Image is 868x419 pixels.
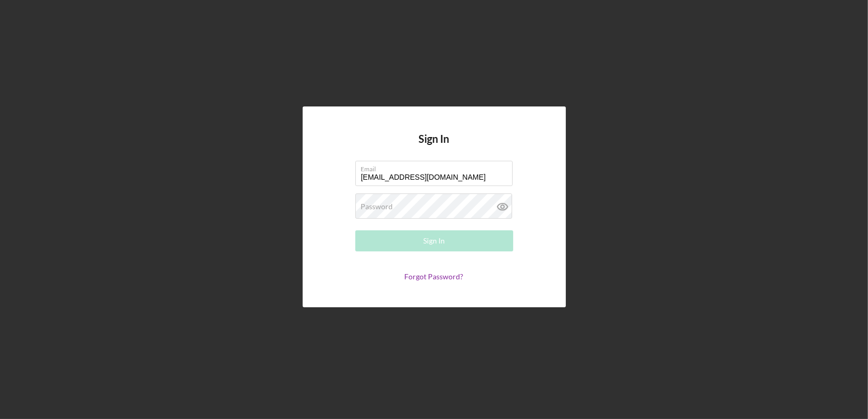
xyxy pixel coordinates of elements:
[361,161,513,173] label: Email
[423,230,445,251] div: Sign In
[419,133,450,161] h4: Sign In
[405,272,464,281] a: Forgot Password?
[355,230,513,251] button: Sign In
[361,202,393,211] label: Password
